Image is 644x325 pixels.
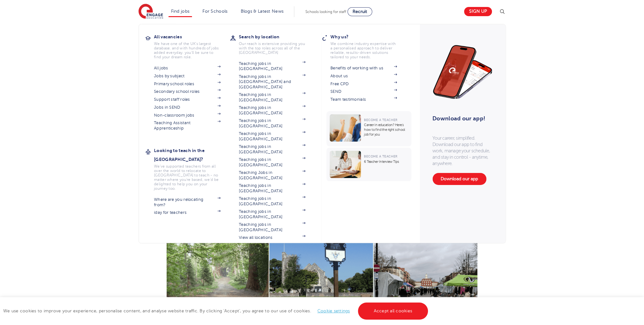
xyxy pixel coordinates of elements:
[239,118,305,129] a: Teaching jobs in [GEOGRAPHIC_DATA]
[353,9,367,14] span: Recruit
[239,196,305,207] a: Teaching jobs in [GEOGRAPHIC_DATA]
[330,66,397,71] a: Benefits of working with us
[239,92,305,103] a: Teaching jobs in [GEOGRAPHIC_DATA]
[330,97,397,102] a: Team testimonials
[154,81,220,86] a: Primary school roles
[154,113,220,118] a: Non-classroom jobs
[154,146,230,191] a: Looking to teach in the [GEOGRAPHIC_DATA]?We've supported teachers from all over the world to rel...
[202,9,227,14] a: For Schools
[364,159,408,164] p: 6 Teacher Interview Tips
[239,144,305,155] a: Teaching jobs in [GEOGRAPHIC_DATA]
[239,170,305,181] a: Teaching Jobs in [GEOGRAPHIC_DATA]
[171,9,190,14] a: Find jobs
[154,97,220,102] a: Support staff roles
[154,120,220,131] a: Teaching Assistant Apprenticeship
[154,210,220,215] a: iday for teachers
[154,41,220,59] p: We have one of the UK's largest database. and with hundreds of jobs added everyday. you'll be sur...
[317,309,350,313] a: Cookie settings
[330,41,397,59] p: We combine industry expertise with a personalised approach to deliver reliable, results-driven so...
[348,7,372,16] a: Recruit
[358,303,428,320] a: Accept all cookies
[154,73,220,79] a: Jobs by subject
[154,164,220,191] p: We've supported teachers from all over the world to relocate to [GEOGRAPHIC_DATA] to teach - no m...
[326,111,413,146] a: Become a TeacherCareer in education? Here’s how to find the right school job for you
[364,123,408,137] p: Career in education? Here’s how to find the right school job for you
[432,135,493,167] p: Your career, simplified. Download our app to find work, manage your schedule, and stay in control...
[239,32,315,41] h3: Search by location
[239,61,305,72] a: Teaching jobs in [GEOGRAPHIC_DATA]
[154,105,220,110] a: Jobs in SEND
[239,74,305,90] a: Teaching jobs in [GEOGRAPHIC_DATA] and [GEOGRAPHIC_DATA]
[305,10,346,14] span: Schools looking for staff
[364,118,397,122] span: Become a Teacher
[239,41,305,55] p: Our reach is extensive providing you with the top roles across all of the [GEOGRAPHIC_DATA]
[330,32,406,41] h3: Why us?
[330,81,397,86] a: Free CPD
[326,148,413,181] a: Become a Teacher6 Teacher Interview Tips
[239,235,305,240] a: View all locations
[330,32,406,59] a: Why us?We combine industry expertise with a personalised approach to deliver reliable, results-dr...
[464,7,492,16] a: Sign up
[330,73,397,79] a: About us
[239,105,305,116] a: Teaching jobs in [GEOGRAPHIC_DATA]
[330,89,397,94] a: SEND
[239,183,305,194] a: Teaching jobs in [GEOGRAPHIC_DATA]
[154,146,230,164] h3: Looking to teach in the [GEOGRAPHIC_DATA]?
[239,32,315,55] a: Search by locationOur reach is extensive providing you with the top roles across all of the [GEOG...
[241,9,284,14] a: Blogs & Latest News
[154,197,220,207] a: Where are you relocating from?
[432,173,486,185] a: Download our app
[3,309,430,313] span: We use cookies to improve your experience, personalise content, and analyse website traffic. By c...
[154,89,220,94] a: Secondary school roles
[154,66,220,71] a: All jobs
[154,32,230,41] h3: All vacancies
[239,157,305,168] a: Teaching jobs in [GEOGRAPHIC_DATA]
[239,222,305,233] a: Teaching jobs in [GEOGRAPHIC_DATA]
[154,32,230,59] a: All vacanciesWe have one of the UK's largest database. and with hundreds of jobs added everyday. ...
[239,131,305,142] a: Teaching jobs in [GEOGRAPHIC_DATA]
[239,209,305,220] a: Teaching jobs in [GEOGRAPHIC_DATA]
[364,155,397,158] span: Become a Teacher
[432,112,490,125] h3: Download our app!
[138,4,163,20] img: Engage Education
